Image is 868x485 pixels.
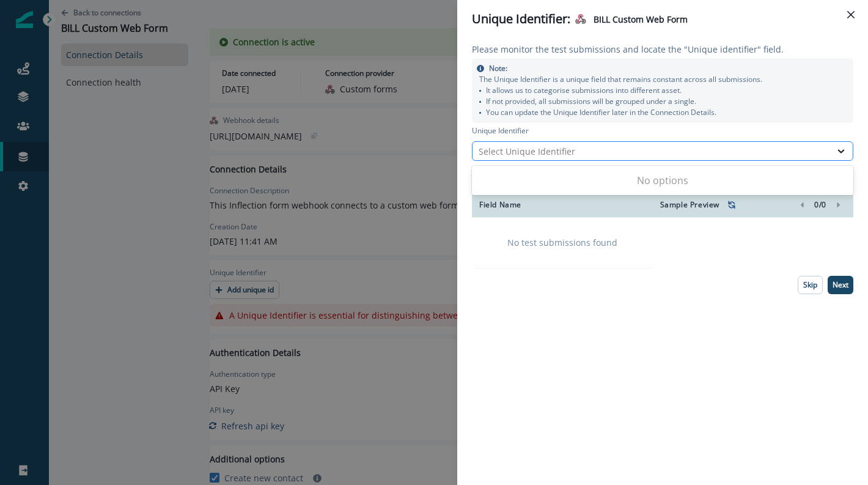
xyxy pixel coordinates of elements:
div: No test submissions found [487,228,638,258]
p: Next [833,281,848,289]
div: Field Name [479,200,645,210]
p: Please monitor the test submissions and locate the "Unique identifier" field. [472,43,853,56]
button: Skip [798,276,823,294]
p: Sample Preview [660,200,719,210]
button: left-icon [795,198,809,212]
label: Unique Identifier [472,125,846,136]
div: No options [472,168,853,193]
p: BILL Custom Web Form [594,13,688,26]
img: custom form [575,13,586,24]
div: Select Unique Identifier [479,145,825,158]
button: Next [828,276,853,294]
p: Skip [803,281,817,289]
p: 0 / 0 [814,200,826,210]
p: Unique Identifier: [472,10,570,28]
button: Close [841,5,861,24]
p: It allows us to categorise submissions into different asset. [486,85,682,96]
p: You can update the Unique Identifier later in the Connection Details. [486,107,716,118]
button: Right-forward-icon [831,198,846,212]
p: If not provided, all submissions will be grouped under a single. [486,96,696,107]
p: The Unique Identifier is a unique field that remains constant across all submissions. [477,74,848,85]
p: Note: [489,63,507,74]
button: refresh-submissions [724,198,739,212]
